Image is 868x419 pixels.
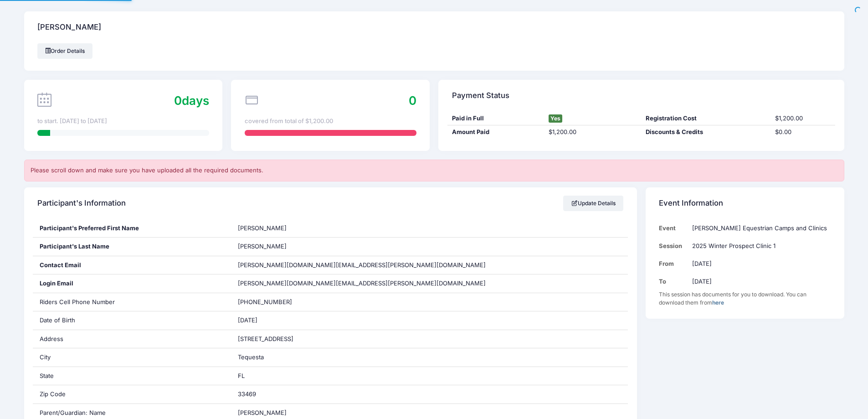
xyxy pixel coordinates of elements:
td: Session [659,237,687,255]
div: Riders Cell Phone Number [33,293,231,311]
div: Registration Cost [641,114,770,123]
td: [PERSON_NAME] Equestrian Camps and Clinics [688,219,831,237]
a: Order Details [37,43,93,59]
td: To [659,273,687,290]
div: $1,200.00 [770,114,835,123]
span: [PERSON_NAME] [238,243,287,250]
div: Address [33,330,231,348]
span: [PERSON_NAME] [238,224,287,232]
div: Please scroll down and make sure you have uploaded all the required documents. [24,160,844,181]
div: Login Email [33,274,231,293]
div: Participant's Preferred First Name [33,219,231,238]
div: Contact Email [33,256,231,274]
div: Zip Code [33,385,231,403]
span: [PHONE_NUMBER] [238,298,292,305]
h4: Participant's Information [37,190,126,216]
div: to start. [DATE] to [DATE] [37,117,209,126]
h4: Payment Status [452,83,509,109]
td: From [659,255,687,273]
span: [PERSON_NAME][DOMAIN_NAME][EMAIL_ADDRESS][PERSON_NAME][DOMAIN_NAME] [238,261,486,269]
td: [DATE] [688,255,831,273]
span: 33469 [238,390,256,398]
span: Tequesta [238,353,264,361]
div: Amount Paid [447,128,544,137]
div: This session has documents for you to download. You can download them from [659,290,831,307]
td: Event [659,219,687,237]
span: 0 [174,93,182,108]
a: here [712,299,724,306]
td: 2025 Winter Prospect Clinic 1 [688,237,831,255]
span: [DATE] [238,316,257,324]
div: State [33,367,231,385]
div: City [33,348,231,367]
span: [PERSON_NAME] [238,409,287,416]
div: days [174,92,209,109]
span: [PERSON_NAME][DOMAIN_NAME][EMAIL_ADDRESS][PERSON_NAME][DOMAIN_NAME] [238,279,486,288]
td: [DATE] [688,273,831,290]
div: Paid in Full [447,114,544,123]
div: Discounts & Credits [641,128,770,137]
div: Date of Birth [33,311,231,330]
div: covered from total of $1,200.00 [245,117,416,126]
span: FL [238,372,245,379]
div: $1,200.00 [544,128,642,137]
span: 0 [409,93,416,108]
h4: [PERSON_NAME] [37,15,101,41]
a: Update Details [563,196,624,211]
div: $0.00 [770,128,835,137]
span: [STREET_ADDRESS] [238,335,293,342]
div: Participant's Last Name [33,238,231,256]
span: Yes [549,114,562,123]
h4: Event Information [659,190,723,216]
